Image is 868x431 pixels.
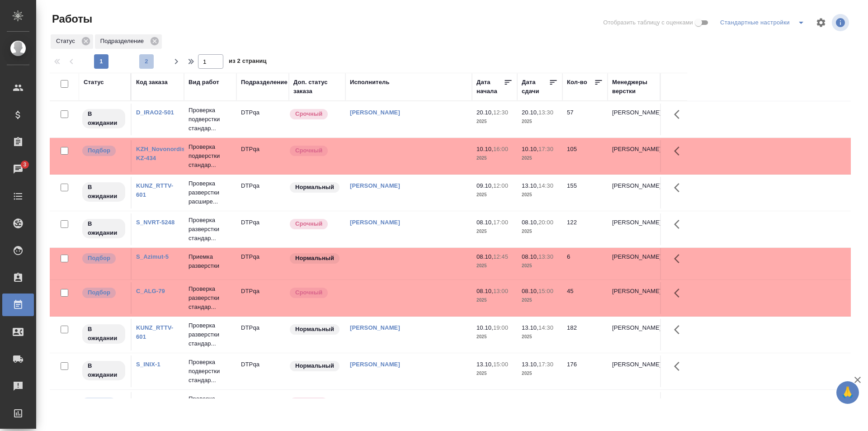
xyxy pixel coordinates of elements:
[189,216,232,243] p: Проверка разверстки стандар...
[350,361,400,368] a: [PERSON_NAME]
[840,383,855,402] span: 🙏
[136,182,173,198] a: KUNZ_RTTV-601
[295,109,322,118] p: Срочный
[522,261,558,270] p: 2025
[136,109,174,116] a: D_IRAO2-501
[295,398,322,407] p: Срочный
[832,14,851,31] span: Посмотреть информацию
[189,284,232,312] p: Проверка разверстки стандар...
[88,325,120,343] p: В ожидании
[612,78,656,96] div: Менеджеры верстки
[293,78,341,96] div: Доп. статус заказа
[476,219,493,226] p: 08.10,
[476,182,493,189] p: 09.10,
[493,288,508,294] p: 13:00
[81,360,126,381] div: Исполнитель назначен, приступать к работе пока рано
[493,182,508,189] p: 12:00
[56,37,78,46] p: Статус
[562,355,608,387] td: 176
[669,104,690,125] button: Здесь прячутся важные кнопки
[295,361,334,370] p: Нормальный
[236,177,289,208] td: DTPqa
[81,397,126,409] div: Можно подбирать исполнителей
[538,288,553,294] p: 15:00
[476,190,513,199] p: 2025
[88,398,110,407] p: Подбор
[236,248,289,279] td: DTPqa
[236,213,289,245] td: DTPqa
[476,146,493,152] p: 10.10,
[476,117,513,126] p: 2025
[522,78,549,96] div: Дата сдачи
[350,219,400,226] a: [PERSON_NAME]
[669,355,690,377] button: Здесь прячутся важные кнопки
[612,252,656,261] p: [PERSON_NAME]
[88,288,110,297] p: Подбор
[476,154,513,163] p: 2025
[236,104,289,135] td: DTPqa
[836,381,859,404] button: 🙏
[295,183,334,192] p: Нормальный
[189,106,232,133] p: Проверка подверстки стандар...
[236,392,289,424] td: DTPqa
[295,254,334,263] p: Нормальный
[136,398,173,404] a: S_OLMP-322
[88,361,120,379] p: В ожидании
[603,18,693,27] span: Отобразить таблицу с оценками
[189,358,232,385] p: Проверка подверстки стандар...
[241,78,288,87] div: Подразделение
[538,324,553,331] p: 14:30
[189,394,232,422] p: Проверка разверстки стандар...
[236,140,289,172] td: DTPqa
[476,361,493,368] p: 13.10,
[189,179,232,206] p: Проверка разверстки расшире...
[476,332,513,341] p: 2025
[669,177,690,199] button: Здесь прячутся важные кнопки
[493,253,508,260] p: 12:45
[350,324,400,331] a: [PERSON_NAME]
[612,108,656,117] p: [PERSON_NAME]
[81,287,126,299] div: Можно подбирать исполнителей
[522,190,558,199] p: 2025
[567,78,587,87] div: Кол-во
[295,325,334,334] p: Нормальный
[18,160,32,169] span: 3
[612,145,656,154] p: [PERSON_NAME]
[236,282,289,314] td: DTPqa
[669,248,690,270] button: Здесь прячутся важные кнопки
[295,219,322,228] p: Срочный
[562,213,608,245] td: 122
[669,140,690,162] button: Здесь прячутся важные кнопки
[612,323,656,332] p: [PERSON_NAME]
[522,288,538,294] p: 08.10,
[522,398,538,404] p: 09.10,
[476,398,493,404] p: 08.10,
[81,218,126,239] div: Исполнитель назначен, приступать к работе пока рано
[2,158,34,180] a: 3
[538,253,553,260] p: 13:30
[136,146,190,161] a: KZH_Novonordisk-KZ-434
[136,78,168,87] div: Код заказа
[522,332,558,341] p: 2025
[81,181,126,203] div: Исполнитель назначен, приступать к работе пока рано
[189,78,219,87] div: Вид работ
[493,361,508,368] p: 15:00
[669,319,690,341] button: Здесь прячутся важные кнопки
[81,252,126,265] div: Можно подбирать исполнителей
[562,140,608,172] td: 105
[476,369,513,378] p: 2025
[88,183,120,201] p: В ожидании
[538,398,553,404] p: 15:00
[522,109,538,116] p: 20.10,
[493,219,508,226] p: 17:00
[236,319,289,350] td: DTPqa
[522,227,558,236] p: 2025
[522,361,538,368] p: 13.10,
[522,369,558,378] p: 2025
[139,54,154,69] button: 2
[476,227,513,236] p: 2025
[718,15,810,30] div: split button
[538,109,553,116] p: 13:30
[350,182,400,189] a: [PERSON_NAME]
[612,181,656,190] p: [PERSON_NAME]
